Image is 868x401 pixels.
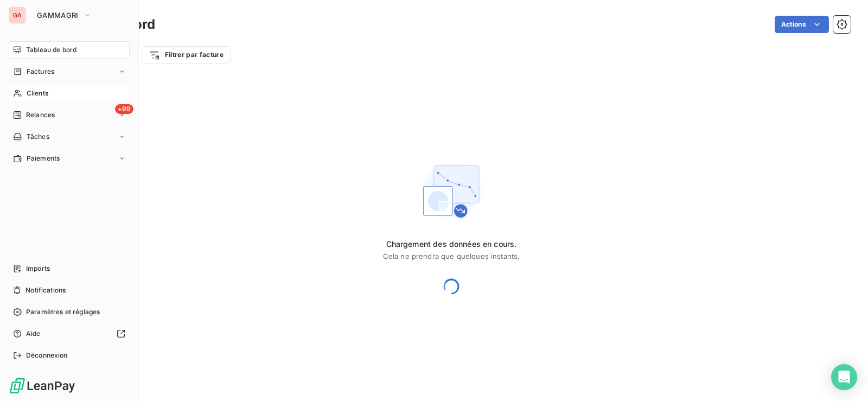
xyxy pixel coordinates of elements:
[115,104,133,114] span: +99
[142,46,231,63] button: Filtrer par facture
[27,88,48,98] span: Clients
[26,329,41,339] span: Aide
[9,7,26,24] div: GA
[27,132,49,142] span: Tâches
[775,16,829,33] button: Actions
[37,11,79,20] span: GAMMAGRI
[26,110,55,120] span: Relances
[383,252,520,260] span: Cela ne prendra que quelques instants.
[9,377,76,394] img: Logo LeanPay
[27,67,54,77] span: Factures
[26,45,76,55] span: Tableau de bord
[26,264,50,273] span: Imports
[27,154,60,163] span: Paiements
[417,156,486,226] img: First time
[383,239,520,250] span: Chargement des données en cours.
[831,364,857,390] div: Open Intercom Messenger
[26,351,68,360] span: Déconnexion
[25,285,66,295] span: Notifications
[9,325,130,342] a: Aide
[26,307,100,317] span: Paramètres et réglages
